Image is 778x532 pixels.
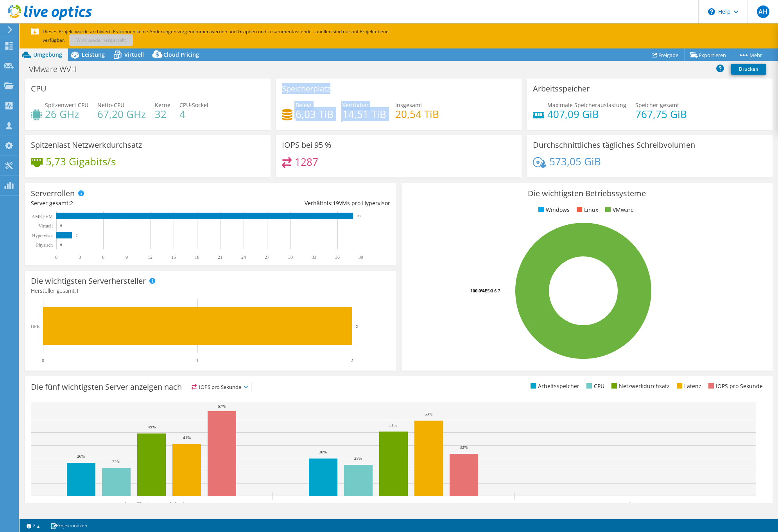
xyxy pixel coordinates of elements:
[45,101,88,109] span: Spitzenwert CPU
[31,189,75,198] h3: Serverrollen
[70,199,73,207] span: 2
[97,101,124,109] span: Netto-CPU
[395,101,422,109] span: Insgesamt
[288,254,293,260] text: 30
[706,382,763,390] li: IOPS pro Sekunde
[584,382,604,390] li: CPU
[218,254,222,260] text: 21
[155,101,170,109] span: Kerne
[547,110,626,118] h4: 407,09 GiB
[31,277,146,285] h3: Die wichtigsten Serverhersteller
[31,199,210,208] div: Server gesamt:
[357,214,361,218] text: 38
[38,223,53,229] text: Virtuell
[76,287,79,294] span: 1
[296,101,312,109] span: Belegt
[609,382,670,390] li: Netzwerkdurchsatz
[196,358,199,363] text: 1
[31,84,47,93] h3: CPU
[708,8,715,15] svg: \n
[282,141,332,149] h3: IOPS bei 95 %
[163,51,199,58] span: Cloud Pricing
[312,254,316,260] text: 33
[356,324,358,329] text: 2
[354,456,362,460] text: 25%
[675,382,701,390] li: Latenz
[684,49,732,61] a: Exportieren
[33,51,62,58] span: Umgebung
[46,157,116,166] h4: 5,73 Gigabits/s
[342,110,386,118] h4: 14,51 TiB
[45,521,93,530] a: Projektnotizen
[31,141,142,149] h3: Spitzenlast Netzwerkdurchsatz
[757,5,769,18] span: AH
[333,199,339,207] span: 19
[31,287,390,295] h4: Hersteller gesamt:
[77,454,85,459] text: 26%
[82,51,105,58] span: Leistung
[731,64,766,75] a: Drucken
[470,288,485,294] tspan: 100.0%
[533,84,590,93] h3: Arbeitsspeicher
[265,254,269,260] text: 27
[60,224,62,227] text: 0
[25,65,89,73] h1: VMware WVH
[282,84,330,93] h3: Speicherplatz
[31,27,414,45] p: Dieses Projekt wurde archiviert. Es können keine Änderungen vorgenommen werden und Graphen und zu...
[628,501,642,507] text: Andere
[425,412,432,416] text: 59%
[195,254,199,260] text: 18
[218,404,226,408] text: 67%
[335,254,340,260] text: 36
[351,358,353,363] text: 2
[189,382,251,392] span: IOPS pro Sekunde
[125,254,128,260] text: 9
[36,242,53,248] text: Physisch
[148,425,156,429] text: 49%
[45,110,88,118] h4: 26 GHz
[460,445,468,450] text: 33%
[79,254,81,260] text: 3
[389,423,397,427] text: 51%
[635,110,687,118] h4: 767,75 GiB
[603,206,634,214] li: VMware
[575,206,598,214] li: Linux
[42,358,44,363] text: 0
[155,110,170,118] h4: 32
[148,254,152,260] text: 12
[295,158,318,166] h4: 1287
[635,101,679,109] span: Speicher gesamt
[183,435,191,440] text: 41%
[179,101,208,109] span: CPU-Sockel
[60,243,62,247] text: 0
[119,501,184,507] text: wvhvmw02.wohnungsverein.local
[179,110,208,118] h4: 4
[646,49,685,61] a: Freigabe
[76,233,78,237] text: 2
[30,324,39,329] text: HPE
[55,254,57,260] text: 0
[21,521,45,530] a: 2
[112,459,120,464] text: 22%
[485,288,500,294] tspan: ESXi 6.7
[32,233,53,238] text: Hypervisor
[171,254,176,260] text: 15
[407,189,767,198] h3: Die wichtigsten Betriebssysteme
[319,450,327,454] text: 30%
[97,110,146,118] h4: 67,20 GHz
[342,101,369,109] span: Verfügbar
[395,110,439,118] h4: 20,54 TiB
[296,110,333,118] h4: 6,03 TiB
[241,254,246,260] text: 24
[732,49,768,61] a: Mehr
[529,382,579,390] li: Arbeitsspeicher
[102,254,104,260] text: 6
[536,206,570,214] li: Windows
[210,199,390,208] div: Verhältnis: VMs pro Hypervisor
[547,101,626,109] span: Maximale Speicherauslastung
[124,51,144,58] span: Virtuell
[533,141,695,149] h3: Durchschnittliches tägliches Schreibvolumen
[359,254,363,260] text: 39
[549,157,601,166] h4: 573,05 GiB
